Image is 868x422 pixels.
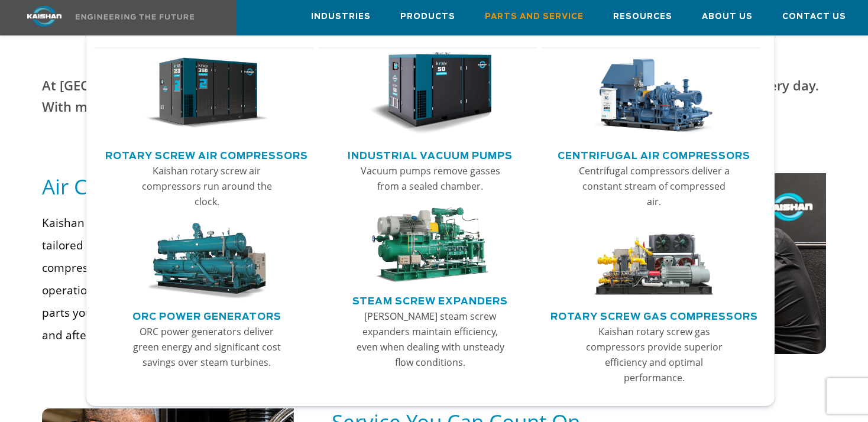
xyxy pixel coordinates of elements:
span: Contact Us [782,10,846,24]
p: ORC power generators deliver green energy and significant cost savings over steam turbines. [131,324,283,370]
p: At [GEOGRAPHIC_DATA], we know air compressors. That’s because we live and breathe air compressors... [42,74,827,117]
a: Centrifugal Air Compressors [558,145,750,163]
img: thumb-Rotary-Screw-Gas-Compressors [592,223,715,299]
img: thumb-Steam-Screw-Expanders [369,207,492,284]
p: Centrifugal compressors deliver a constant stream of compressed air. [578,163,730,209]
a: About Us [702,1,753,33]
a: Rotary Screw Air Compressors [105,145,308,163]
span: About Us [702,10,753,24]
a: Industries [311,1,371,33]
span: Products [400,10,455,24]
a: Contact Us [782,1,846,33]
p: Kaishan rotary screw air compressors run around the clock. [131,163,283,209]
span: Industries [311,10,371,24]
a: ORC Power Generators [132,306,281,324]
a: Rotary Screw Gas Compressors [550,306,758,324]
h5: Air Compressor Parts When You Need Them [42,173,536,200]
span: Resources [613,10,672,24]
a: Industrial Vacuum Pumps [348,145,513,163]
p: [PERSON_NAME] steam screw expanders maintain efficiency, even when dealing with unsteady flow con... [355,309,507,370]
img: thumb-Industrial-Vacuum-Pumps [369,52,492,135]
img: thumb-ORC-Power-Generators [145,223,268,299]
a: Steam Screw Expanders [352,291,508,309]
span: Parts and Service [485,10,584,24]
img: thumb-Centrifugal-Air-Compressors [592,52,715,135]
a: Parts and Service [485,1,584,33]
p: Vacuum pumps remove gasses from a sealed chamber. [355,163,507,194]
p: Kaishan rotary screw gas compressors provide superior efficiency and optimal performance. [578,324,730,385]
p: Kaishan is your trusted source for OEM air compressor parts and components that are tailored to y... [42,212,536,346]
img: thumb-Rotary-Screw-Air-Compressors [145,52,268,135]
a: Products [400,1,455,33]
img: Engineering the future [76,14,194,20]
a: Resources [613,1,672,33]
